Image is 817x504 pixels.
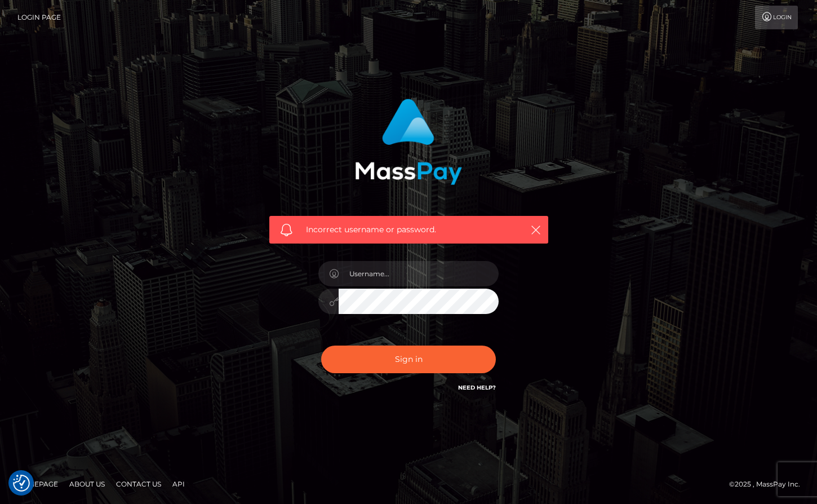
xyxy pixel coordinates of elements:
[321,346,496,373] button: Sign in
[13,475,30,492] button: Consent Preferences
[458,384,496,391] a: Need Help?
[339,261,499,286] input: Username...
[65,475,109,493] a: About Us
[168,475,189,493] a: API
[17,6,61,29] a: Login Page
[12,475,63,493] a: Homepage
[355,99,462,185] img: MassPay Login
[13,475,30,492] img: Revisit consent button
[306,224,512,236] span: Incorrect username or password.
[755,6,798,29] a: Login
[112,475,166,493] a: Contact Us
[729,478,809,490] div: © 2025 , MassPay Inc.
